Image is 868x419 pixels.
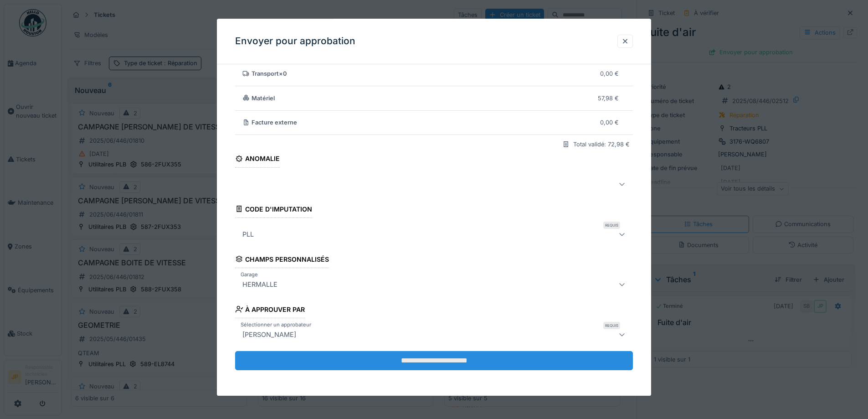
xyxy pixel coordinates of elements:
div: 57,98 € [598,94,619,103]
div: PLL [239,229,257,240]
div: [PERSON_NAME] [239,329,300,340]
div: À approuver par [235,303,305,318]
div: HERMALLE [239,279,281,290]
label: Garage [239,271,260,279]
div: Anomalie [235,152,280,168]
summary: Facture externe0,00 € [239,114,629,131]
div: Requis [603,322,620,329]
div: Requis [603,222,620,229]
div: Code d'imputation [235,202,312,218]
div: Matériel [242,94,591,103]
h3: Envoyer pour approbation [235,36,355,47]
div: 0,00 € [600,69,619,78]
summary: Matériel57,98 € [239,90,629,107]
div: Facture externe [242,119,593,127]
div: Transport × 0 [242,69,593,78]
div: Total validé: 72,98 € [573,140,630,149]
label: Sélectionner un approbateur [239,321,313,329]
div: Champs personnalisés [235,253,329,268]
summary: Transport×00,00 € [239,65,629,82]
div: 0,00 € [600,119,619,127]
